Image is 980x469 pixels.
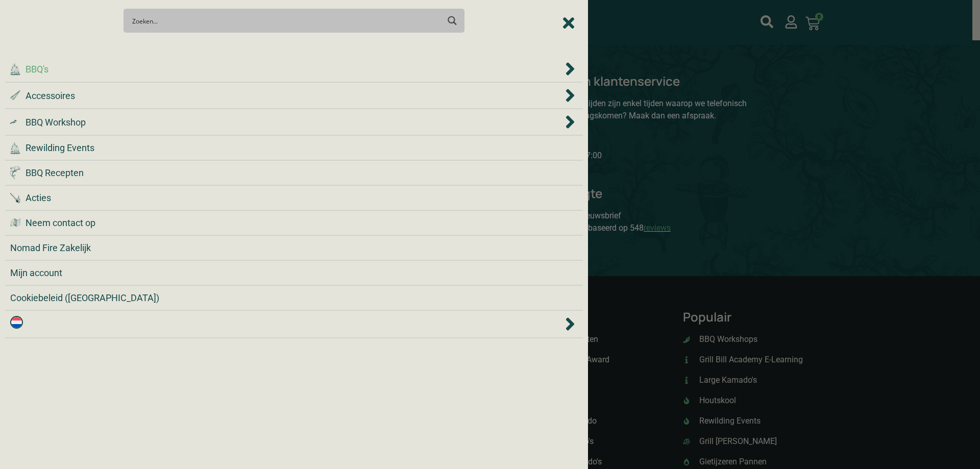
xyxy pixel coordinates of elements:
a: Acties [10,191,578,205]
span: Cookiebeleid ([GEOGRAPHIC_DATA]) [10,291,159,305]
a: Neem contact op [10,216,578,230]
a: Cookiebeleid ([GEOGRAPHIC_DATA]) [10,291,578,305]
div: Accessoires [10,88,578,103]
div: BBQ's [10,61,578,77]
a: Accessoires [10,89,563,103]
div: Cookiebeleid (EU) [10,291,578,305]
img: Nederlands [10,316,23,329]
span: BBQ Workshop [26,115,86,129]
button: Search magnifier button [444,12,461,30]
a: Nomad Fire Zakelijk [10,241,578,255]
span: Mijn account [10,266,62,280]
a: BBQ Workshop [10,115,563,129]
span: Nomad Fire Zakelijk [10,241,91,255]
span: BBQ's [26,62,48,76]
span: BBQ Recepten [26,166,84,180]
input: Search input [132,11,439,30]
span: Neem contact op [26,216,95,230]
a: Rewilding Events [10,141,578,155]
form: Search form [134,12,441,30]
a: BBQ Recepten [10,166,578,180]
a: Mijn account [10,266,578,280]
div: <img class="wpml-ls-flag" src="https://nomadfire.shop/wp-content/plugins/sitepress-multilingual-c... [10,316,578,332]
span: Accessoires [26,89,75,103]
a: BBQ's [10,62,563,76]
span: Acties [26,191,51,205]
span: Rewilding Events [26,141,94,155]
a: Nederlands [10,316,563,332]
div: BBQ Workshop [10,114,578,130]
